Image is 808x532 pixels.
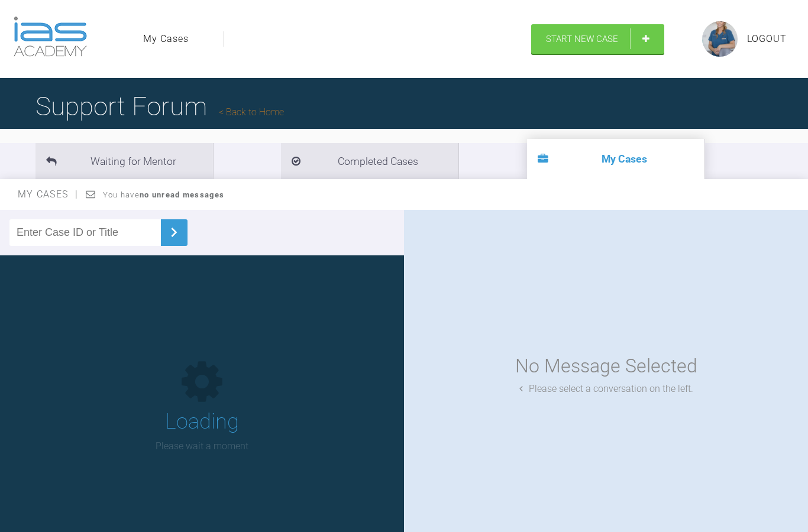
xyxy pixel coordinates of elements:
div: No Message Selected [515,351,697,381]
p: Please wait a moment [156,439,248,454]
h1: Support Forum [35,86,284,127]
strong: no unread messages [140,190,224,199]
span: Start New Case [546,34,618,44]
li: Completed Cases [281,143,458,179]
img: profile.png [702,21,738,57]
li: My Cases [527,139,704,179]
a: My Cases [143,31,189,47]
a: Start New Case [531,24,664,54]
li: Waiting for Mentor [35,143,213,179]
div: Please select a conversation on the left. [519,381,693,397]
img: logo-light.3e3ef733.png [14,17,87,57]
a: Logout [747,31,787,47]
input: Enter Case ID or Title [9,219,161,246]
span: My Cases [18,189,79,200]
a: Back to Home [219,106,284,118]
span: You have [103,190,224,199]
img: chevronRight.28bd32b0.svg [164,223,183,242]
h1: Loading [165,405,239,439]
